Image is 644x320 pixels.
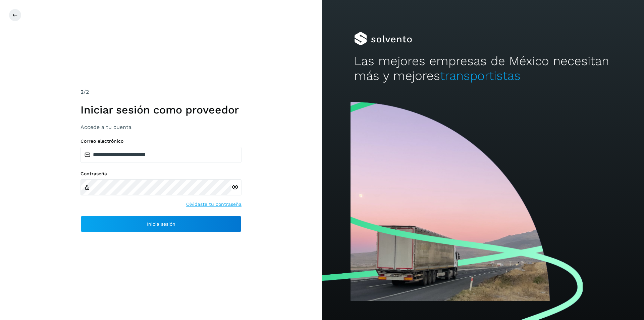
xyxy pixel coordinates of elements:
[80,89,84,95] span: 2
[80,216,241,232] button: Inicia sesión
[80,88,241,96] div: /2
[186,201,241,208] a: Olvidaste tu contraseña
[440,68,521,83] span: transportistas
[80,103,241,116] h1: Iniciar sesión como proveedor
[354,54,612,84] h2: Las mejores empresas de México necesitan más y mejores
[147,222,175,226] span: Inicia sesión
[80,171,241,177] label: Contraseña
[80,124,241,130] h3: Accede a tu cuenta
[80,138,241,144] label: Correo electrónico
